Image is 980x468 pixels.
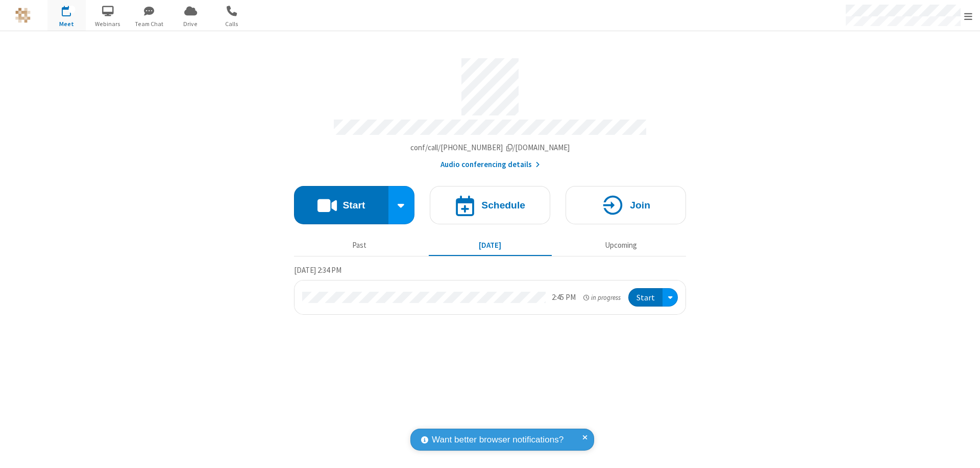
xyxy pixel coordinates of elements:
[294,264,686,315] section: Today's Meetings
[410,142,570,154] button: Copy my meeting room linkCopy my meeting room link
[213,19,251,29] span: Calls
[432,433,563,447] span: Want better browser notifications?
[559,236,682,255] button: Upcoming
[628,288,663,307] button: Start
[294,51,686,171] section: Account details
[429,236,552,255] button: [DATE]
[566,186,686,224] button: Join
[481,200,525,210] h4: Schedule
[552,292,576,303] div: 2:45 PM
[410,143,570,152] span: Copy my meeting room link
[342,200,365,210] h4: Start
[15,8,31,23] img: QA Selenium DO NOT DELETE OR CHANGE
[294,186,388,224] button: Start
[954,441,972,461] iframe: Chat
[663,288,678,307] div: Open menu
[69,6,76,13] div: 1
[388,186,415,224] div: Start conference options
[583,293,621,302] em: in progress
[47,19,86,29] span: Meet
[298,236,421,255] button: Past
[294,265,341,275] span: [DATE] 2:34 PM
[89,19,127,29] span: Webinars
[630,200,650,210] h4: Join
[440,159,540,171] button: Audio conferencing details
[430,186,550,224] button: Schedule
[171,19,210,29] span: Drive
[130,19,168,29] span: Team Chat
